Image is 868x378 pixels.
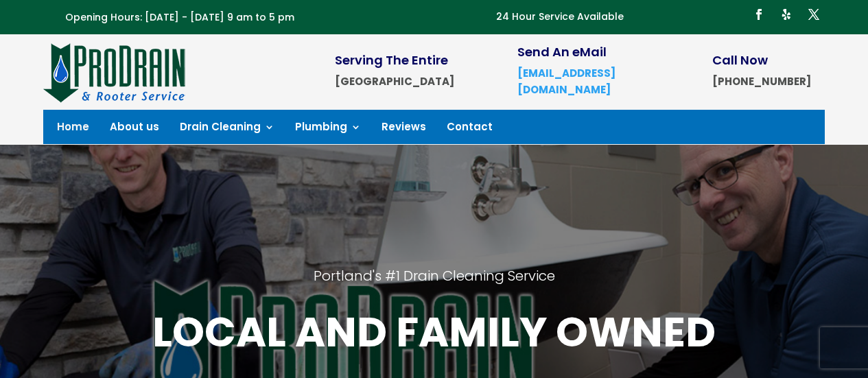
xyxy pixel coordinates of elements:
a: Follow on Yelp [775,3,797,25]
a: About us [110,122,159,137]
p: 24 Hour Service Available [496,9,624,25]
a: Reviews [382,122,426,137]
a: Home [57,122,89,137]
span: Opening Hours: [DATE] - [DATE] 9 am to 5 pm [65,10,294,24]
a: Drain Cleaning [180,122,274,137]
a: Plumbing [295,122,361,137]
strong: [GEOGRAPHIC_DATA] [335,74,454,88]
span: Call Now [712,51,768,69]
span: Send An eMail [517,43,607,60]
strong: [PHONE_NUMBER] [712,74,811,88]
h2: Portland's #1 Drain Cleaning Service [113,267,755,305]
a: Follow on X [803,3,825,25]
img: site-logo-100h [43,41,187,103]
a: Follow on Facebook [748,3,770,25]
span: Serving The Entire [335,51,448,69]
a: [EMAIL_ADDRESS][DOMAIN_NAME] [517,66,615,97]
a: Contact [447,122,493,137]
